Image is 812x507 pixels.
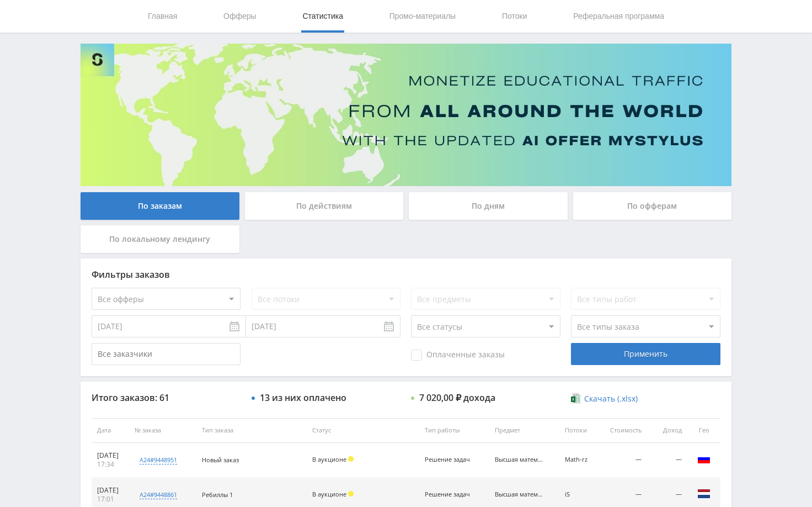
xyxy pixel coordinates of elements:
[697,487,710,500] img: nld.png
[202,490,233,499] span: Ребиллы 1
[81,44,731,186] img: Banner
[97,486,124,495] div: [DATE]
[140,490,177,499] div: a24#9448861
[92,270,720,279] div: Фильтры заказов
[260,393,346,403] div: 13 из них оплачено
[495,456,544,463] div: Высшая математика
[687,418,720,443] th: Гео
[129,418,196,443] th: № заказа
[425,491,474,498] div: Решение задач
[196,418,307,443] th: Тип заказа
[599,418,648,443] th: Стоимость
[312,490,346,498] span: В аукционе
[97,460,124,469] div: 17:34
[81,192,239,220] div: По заказам
[97,451,124,460] div: [DATE]
[92,393,241,403] div: Итого заказов: 61
[571,393,580,404] img: xlsx
[573,192,732,220] div: По офферам
[307,418,419,443] th: Статус
[140,456,177,464] div: a24#9448951
[348,456,354,462] span: Холд
[697,452,710,466] img: rus.png
[245,192,404,220] div: По действиям
[425,456,474,463] div: Решение задач
[92,418,129,443] th: Дата
[92,343,241,365] input: Все заказчики
[571,393,637,404] a: Скачать (.xlsx)
[419,393,495,403] div: 7 020,00 ₽ дохода
[97,495,124,504] div: 17:01
[348,491,354,497] span: Холд
[565,491,592,498] div: iS
[647,418,687,443] th: Доход
[565,456,592,463] div: Math-rz
[312,455,346,463] span: В аукционе
[202,456,239,464] span: Новый заказ
[409,192,568,220] div: По дням
[495,491,544,498] div: Высшая математика
[81,225,239,253] div: По локальному лендингу
[584,394,638,403] span: Скачать (.xlsx)
[489,418,559,443] th: Предмет
[411,350,505,361] span: Оплаченные заказы
[599,443,648,478] td: —
[647,443,687,478] td: —
[571,343,720,365] div: Применить
[419,418,489,443] th: Тип работы
[559,418,598,443] th: Потоки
